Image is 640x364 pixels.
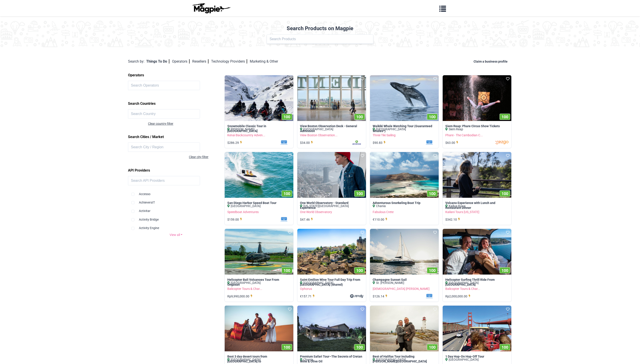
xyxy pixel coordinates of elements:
img: Helicopter Surfing Thrill Ride From Kuta Bali image [443,229,511,275]
img: Premium Safari Tour–The Secrets of Cretan Wine & Olive Oil image [297,306,366,351]
img: Siem Reap: Phare Circus Show Tickets image [443,75,511,121]
div: $286.29 [227,140,243,145]
a: Resellers [192,59,208,63]
a: 100 [225,306,293,351]
div: $126.14 [373,294,389,299]
div: $47.46 [300,217,314,222]
a: 100 [297,75,366,121]
img: Saint Emilion Wine Tour Full Day Trip From Bordeaux (shared) image [297,229,366,275]
div: Siem Reap [445,127,509,132]
span: 100 [429,115,436,119]
img: Best 3 day desert tours from Marrakech to Fes image [225,306,293,351]
div: Clear city filter [128,154,208,159]
span: 100 [502,268,508,273]
span: 100 [429,191,436,196]
a: 100 [370,75,439,121]
a: Things To Do [146,59,169,63]
a: Balicopter Tours & Char... [227,287,262,291]
h2: API Providers [128,167,224,174]
a: 100 [225,75,293,121]
img: Adventurous Snorkeling Boat Trip image [370,152,439,198]
input: Search Products [267,34,373,44]
div: [GEOGRAPHIC_DATA] [300,280,363,285]
div: €157.71 [300,294,316,299]
a: 100 [443,306,511,351]
div: [GEOGRAPHIC_DATA] [445,357,509,362]
a: Kenai Backcountry Adven... [227,133,265,137]
img: mf1jrhtrrkrdcsvakxwt.svg [266,140,291,145]
a: 100 [370,229,439,275]
h2: Search Countries [128,100,224,107]
div: Clear country filter [148,121,224,126]
img: nqlimdq2sxj4qjvnmsjn.svg [339,294,363,298]
img: San Diego Harbor Speed Boat Tour image [225,152,293,198]
span: 100 [356,115,363,119]
div: [GEOGRAPHIC_DATA] [227,357,291,362]
div: [GEOGRAPHIC_DATA] [373,127,436,132]
a: Marketing & Other [250,59,278,63]
span: 100 [429,268,436,273]
a: 100 [297,306,366,351]
img: mf1jrhtrrkrdcsvakxwt.svg [266,217,291,222]
span: 100 [284,115,290,119]
a: View all [128,232,224,237]
img: Champagne Sunset Sail image [370,229,439,275]
input: Search API Providers [128,176,200,185]
a: 100 [225,152,293,198]
div: [GEOGRAPHIC_DATA] [373,357,436,362]
div: $159.00 [227,217,243,222]
img: Helicopter Bali Volcanoes Tour From Ungasan image [225,229,293,275]
img: mf1jrhtrrkrdcsvakxwt.svg [412,294,436,298]
a: 100 [443,75,511,121]
img: One World Observatory - Standard Experience image [297,152,366,198]
div: $63.00 [445,140,460,145]
a: Kailani Tours [US_STATE] [445,210,479,214]
a: [DEMOGRAPHIC_DATA] [PERSON_NAME] [373,287,430,291]
div: [PERSON_NAME] [227,127,291,132]
span: 100 [502,115,508,119]
div: Search by: [128,59,144,64]
a: 100 [370,152,439,198]
div: Rp2,000,000.00 [445,294,472,299]
a: Phare - The Cambodian C... [445,133,483,137]
div: Accesso [131,188,221,196]
a: Speedboat Adventures [227,210,259,214]
a: Technology Providers [211,59,247,63]
span: 100 [502,191,508,196]
div: St. [PERSON_NAME] [373,280,436,285]
div: $34.00 [300,140,314,145]
div: Chania [300,357,363,362]
img: Volcano Experience with Lunch and Restaurant Dinner image [443,152,511,198]
a: Fabulous Crete [373,210,394,214]
a: 100 [370,306,439,351]
span: 100 [284,345,290,350]
span: 100 [429,345,436,350]
input: Search Country [128,109,200,119]
a: Operators [172,59,190,63]
a: 100 [297,152,366,198]
img: Waikiki Whale Watching Tour (Guaranteed Whales*) image [370,75,439,121]
span: 100 [284,268,290,273]
div: Activity Bridge [131,214,221,222]
img: Snowmobile Classic Tour in Kenai Fjords National Park image [225,75,293,121]
div: [US_STATE][GEOGRAPHIC_DATA] [300,204,363,208]
a: View Boston Observation... [300,133,338,137]
a: 100 [297,229,366,275]
div: $90.83 [373,140,387,145]
a: One World Observatory [300,210,332,214]
a: 100 [225,229,293,275]
img: Best of Halifax Tour including Peggy's Cove image [370,306,439,351]
span: 100 [284,191,290,196]
div: Activitar [131,205,221,213]
h2: Search Products on Magpie [3,25,637,32]
h2: Operators [128,71,224,79]
div: Chania [373,204,436,208]
div: Kailua-Kona [445,204,509,208]
div: [GEOGRAPHIC_DATA] [445,280,509,285]
div: AchieversIT [131,196,221,205]
h2: Search Cities / Market [128,133,224,141]
img: mf1jrhtrrkrdcsvakxwt.svg [412,140,436,145]
a: 100 [443,229,511,275]
span: 100 [502,345,508,350]
input: Search City / Region [128,142,200,152]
